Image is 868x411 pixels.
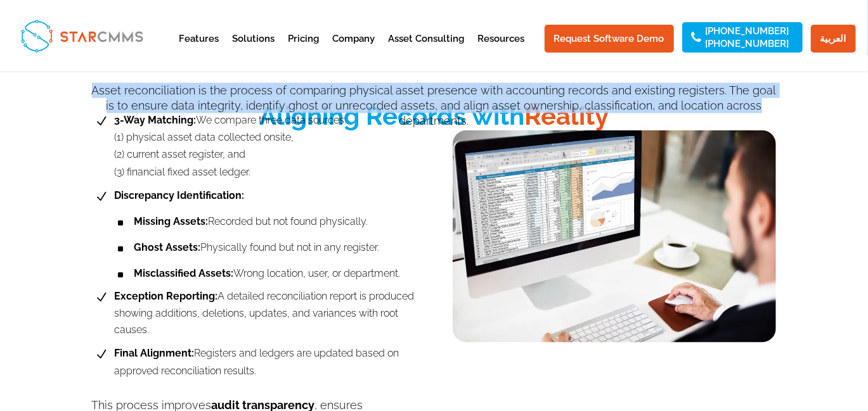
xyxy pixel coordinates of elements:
span: Recorded but not found physically. [131,213,368,230]
span: ^ [111,239,131,258]
span: Physically found but not in any register. [131,239,380,256]
span: N [92,345,112,365]
span: A detailed reconciliation report is produced showing additions, deletions, updates, and variances... [112,288,415,339]
a: Features [179,34,219,65]
a: العربية [811,25,856,53]
img: StarCMMS [15,14,148,58]
b: Exception Reporting: [115,290,218,302]
a: Resources [478,34,525,65]
a: Solutions [233,34,275,65]
img: asset reconsilation [453,130,776,343]
iframe: Chat Widget [805,350,868,411]
span: We compare three data sources: (1) physical asset data collected onsite, (2) current asset regist... [112,111,347,180]
span: Registers and ledgers are updated based on approved reconciliation results. [112,345,415,379]
span: N [92,187,112,206]
b: Ghost Assets: [134,241,201,253]
b: Missing Assets: [134,215,209,227]
a: Company [333,34,375,65]
a: [PHONE_NUMBER] [706,39,789,48]
span: Wrong location, user, or department. [131,265,401,282]
b: Misclassified Assets: [134,267,234,279]
b: Discrepancy Identification: [115,189,245,201]
a: Asset Consulting [389,34,465,65]
span: ^ [111,213,131,232]
a: [PHONE_NUMBER] [706,27,789,35]
span: ^ [111,265,131,284]
b: Final Alignment: [115,348,195,360]
b: 3-Way Matching: [115,114,197,126]
a: Request Software Demo [545,25,674,53]
span: N [92,111,112,131]
a: Pricing [288,34,320,65]
span: N [92,288,112,307]
p: Asset reconciliation is the process of comparing physical asset presence with accounting records ... [92,83,777,128]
